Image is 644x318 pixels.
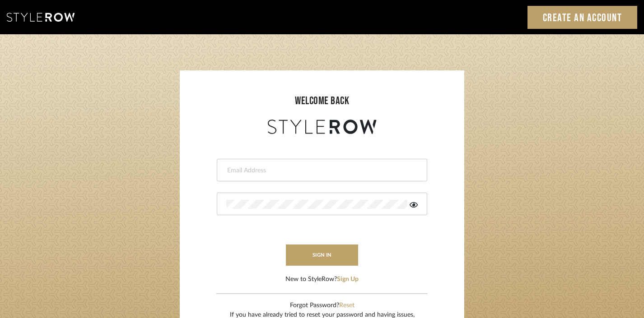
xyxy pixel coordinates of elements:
[226,166,415,175] input: Email Address
[527,6,638,29] a: Create an Account
[189,93,455,109] div: welcome back
[286,244,358,266] button: sign in
[337,275,359,284] button: Sign Up
[339,301,355,310] button: Reset
[285,275,359,284] div: New to StyleRow?
[230,301,415,310] div: Forgot Password?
